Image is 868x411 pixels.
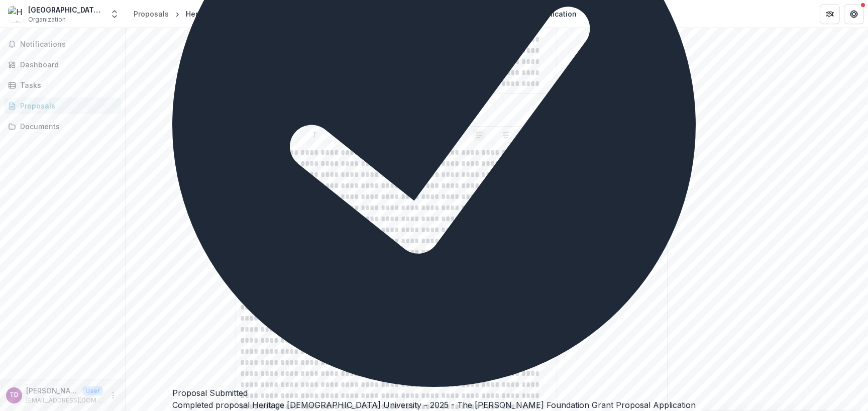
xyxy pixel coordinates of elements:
[8,6,24,22] img: Heritage Christian University
[186,9,577,19] div: Heritage [DEMOGRAPHIC_DATA] University - 2025 - The [PERSON_NAME] Foundation Grant Proposal Appli...
[107,389,119,401] button: More
[336,129,348,141] button: Strike
[4,56,121,73] a: Dashboard
[107,4,122,24] button: Open entity switcher
[130,7,581,21] nav: breadcrumb
[390,129,402,141] button: Heading 2
[20,59,113,70] div: Dashboard
[254,129,266,141] button: Bold
[20,100,113,111] div: Proposals
[445,129,457,141] button: Ordered List
[20,121,113,132] div: Documents
[363,129,375,141] button: Heading 1
[844,4,864,24] button: Get Help
[418,129,430,141] button: Bullet List
[236,106,401,118] p: What challenges will be met by the project?
[26,385,78,396] p: [PERSON_NAME]
[10,392,19,398] div: Tammie Dial
[26,396,103,405] p: [EMAIL_ADDRESS][DOMAIN_NAME]
[28,15,66,24] span: Organization
[82,386,103,395] p: User
[4,36,121,52] button: Notifications
[4,77,121,93] a: Tasks
[20,40,117,49] span: Notifications
[473,129,485,141] button: Align Left
[500,129,512,141] button: Align Center
[130,7,173,21] a: Proposals
[28,5,103,15] div: [GEOGRAPHIC_DATA][DEMOGRAPHIC_DATA]
[4,118,121,135] a: Documents
[20,80,113,90] div: Tasks
[134,9,169,19] div: Proposals
[4,97,121,114] a: Proposals
[308,129,320,141] button: Italicize
[527,129,539,141] button: Align Right
[281,129,293,141] button: Underline
[820,4,840,24] button: Partners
